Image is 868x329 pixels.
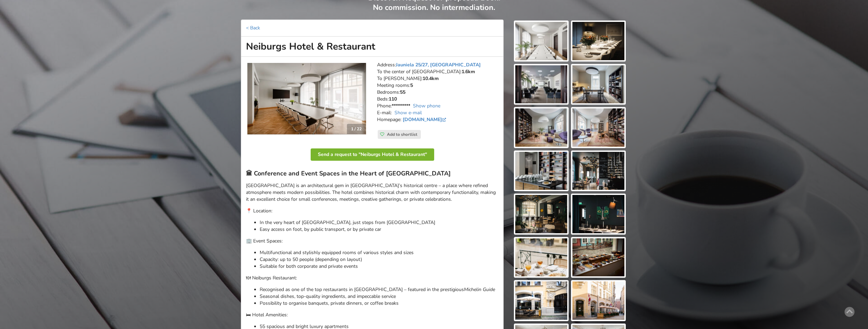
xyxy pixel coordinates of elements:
a: [DOMAIN_NAME] [403,116,448,123]
p: Suitable for both corporate and private events [260,263,498,270]
p: Easy access on foot, by public transport, or by private car [260,226,498,233]
p: 🍽 Neiburgs Restaurant: [246,275,498,281]
strong: 5 [410,82,413,89]
h1: Neiburgs Hotel & Restaurant [241,37,504,57]
img: Neiburgs Hotel & Restaurant | Riga | Event place - gallery picture [515,195,567,233]
p: Seasonal dishes, top-quality ingredients, and impeccable service [260,293,498,300]
em: Michelin Guide [464,286,495,293]
img: Neiburgs Hotel & Restaurant | Riga | Event place - gallery picture [572,22,624,60]
p: 📍 Location: [246,208,498,214]
img: Neiburgs Hotel & Restaurant | Riga | Event place - gallery picture [515,238,567,277]
img: Neiburgs Hotel & Restaurant | Riga | Event place - gallery picture [572,281,624,320]
strong: 55 [400,89,405,95]
strong: 🏛 Conference and Event Spaces in the Heart of [GEOGRAPHIC_DATA] [246,169,451,177]
img: Neiburgs Hotel & Restaurant | Riga | Event place - gallery picture [515,65,567,104]
img: Neiburgs Hotel & Restaurant | Riga | Event place - gallery picture [572,152,624,190]
img: Neiburgs Hotel & Restaurant | Riga | Event place - gallery picture [572,65,624,104]
img: Neiburgs Hotel & Restaurant | Riga | Event place - gallery picture [572,238,624,277]
p: Capacity: up to 50 people (depending on layout) [260,256,498,263]
a: < Back [246,25,260,31]
button: Send a request to "Neiburgs Hotel & Restaurant" [311,148,434,161]
a: Jauniela 25/27, [GEOGRAPHIC_DATA] [396,62,481,68]
strong: 1.6km [462,68,475,75]
a: Hotel | Riga | Neiburgs Hotel & Restaurant 1 / 22 [247,63,366,134]
a: Show e-mail [394,109,422,116]
img: Neiburgs Hotel & Restaurant | Riga | Event place - gallery picture [515,22,567,60]
img: Neiburgs Hotel & Restaurant | Riga | Event place - gallery picture [572,108,624,147]
p: In the very heart of [GEOGRAPHIC_DATA], just steps from [GEOGRAPHIC_DATA] [260,219,498,226]
img: Neiburgs Hotel & Restaurant | Riga | Event place - gallery picture [515,108,567,147]
p: Multifunctional and stylishly equipped rooms of various styles and sizes [260,249,498,256]
strong: 10.4km [423,75,439,82]
p: [GEOGRAPHIC_DATA] is an architectural gem in [GEOGRAPHIC_DATA]’s historical centre – a place wher... [246,182,498,203]
span: Add to shortlist [387,132,417,137]
img: Neiburgs Hotel & Restaurant | Riga | Event place - gallery picture [572,195,624,233]
address: Address: To the center of [GEOGRAPHIC_DATA]: To [PERSON_NAME]: Meeting rooms: Bedrooms: Beds: Pho... [377,62,498,130]
img: Neiburgs Hotel & Restaurant | Riga | Event place - gallery picture [515,152,567,190]
a: Show phone [413,103,440,109]
p: 🛏 Hotel Amenities: [246,312,498,318]
p: Recognised as one of the top restaurants in [GEOGRAPHIC_DATA] – featured in the prestigious [260,286,498,293]
img: Hotel | Riga | Neiburgs Hotel & Restaurant [247,63,366,134]
p: 🏢 Event Spaces: [246,238,498,245]
div: 1 / 22 [347,124,366,134]
img: Neiburgs Hotel & Restaurant | Riga | Event place - gallery picture [515,281,567,320]
strong: 110 [389,96,397,102]
p: Possibility to organise banquets, private dinners, or coffee breaks [260,300,498,307]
